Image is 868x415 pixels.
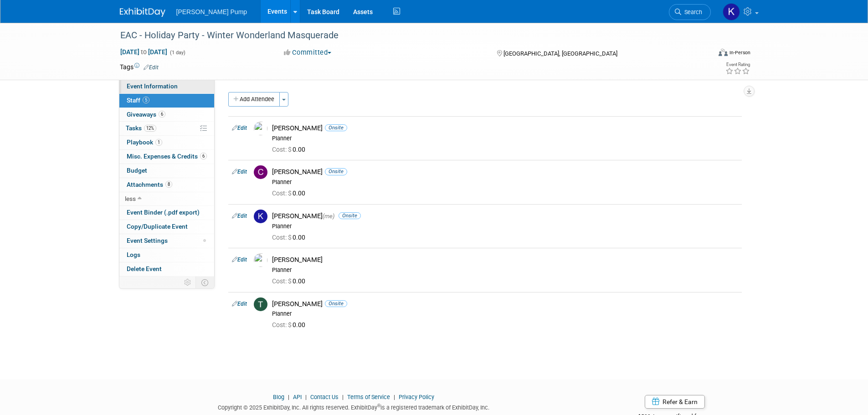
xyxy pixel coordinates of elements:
div: [PERSON_NAME] [272,300,738,308]
img: T.jpg [254,297,267,311]
td: Personalize Event Tab Strip [180,277,196,288]
td: Tags [120,62,159,72]
a: Search [669,4,711,20]
a: Playbook1 [119,136,214,149]
span: 6 [159,111,165,118]
div: Planner [272,310,738,318]
span: to [139,48,148,56]
div: [PERSON_NAME] [272,212,738,220]
span: Cost: $ [272,277,293,285]
a: Giveaways6 [119,108,214,122]
button: Committed [281,48,335,57]
span: Event Binder (.pdf export) [127,209,200,216]
a: Blog [273,394,284,400]
div: [PERSON_NAME] [272,124,738,133]
a: Edit [232,256,247,263]
a: Tasks12% [119,122,214,135]
img: Format-Inperson.png [719,49,728,56]
span: Event Information [127,82,178,90]
sup: ® [377,403,380,408]
span: Cost: $ [272,321,293,328]
div: In-Person [729,49,750,56]
span: (me) [323,213,334,220]
a: Event Information [119,80,214,93]
span: [GEOGRAPHIC_DATA], [GEOGRAPHIC_DATA] [503,50,617,57]
td: Toggle Event Tabs [195,277,214,288]
img: K.jpg [254,210,267,223]
a: Copy/Duplicate Event [119,220,214,234]
a: Staff5 [119,94,214,108]
div: EAC - Holiday Party - Winter Wonderland Masquerade [117,27,697,44]
a: Terms of Service [347,394,390,400]
span: Misc. Expenses & Credits [127,153,207,160]
a: Budget [119,164,214,178]
span: Onsite [325,300,347,307]
a: Edit [144,64,159,71]
span: 1 [155,139,162,146]
span: Attachments [127,181,172,188]
img: Karrin Scott [723,3,740,20]
a: Contact Us [310,394,339,400]
a: Edit [232,213,247,219]
span: 8 [165,181,172,188]
div: Planner [272,135,738,142]
span: 6 [200,153,207,159]
span: | [286,394,292,400]
span: (1 day) [169,50,185,56]
a: Attachments8 [119,178,214,192]
span: Search [681,9,702,15]
span: 0.00 [272,234,309,241]
span: 12% [144,125,156,132]
a: Event Settings [119,234,214,248]
a: less [119,192,214,206]
div: Planner [272,223,738,230]
span: Cost: $ [272,190,293,197]
a: API [293,394,302,400]
span: Onsite [325,124,347,131]
a: Delete Event [119,262,214,276]
button: Add Attendee [228,92,280,107]
span: Copy/Duplicate Event [127,223,188,230]
span: Tasks [126,124,156,132]
span: Cost: $ [272,146,293,153]
span: Logs [127,251,140,258]
div: Event Format [657,47,751,61]
div: [PERSON_NAME] [272,256,738,264]
a: Misc. Expenses & Credits6 [119,150,214,164]
span: 0.00 [272,277,309,285]
span: 5 [143,97,149,103]
span: Cost: $ [272,234,293,241]
span: Delete Event [127,265,162,272]
span: Modified Layout [203,239,206,242]
a: Event Binder (.pdf export) [119,206,214,220]
span: | [340,394,346,400]
img: ExhibitDay [120,8,165,17]
span: less [125,195,136,202]
a: Refer & Earn [645,395,705,409]
span: Onsite [325,168,347,175]
a: Privacy Policy [399,394,434,400]
span: Budget [127,167,147,174]
div: Copyright © 2025 ExhibitDay, Inc. All rights reserved. ExhibitDay is a registered trademark of Ex... [120,401,588,412]
span: Event Settings [127,237,168,244]
div: [PERSON_NAME] [272,168,738,176]
a: Logs [119,248,214,262]
span: 0.00 [272,190,309,197]
span: 0.00 [272,321,309,328]
a: Edit [232,301,247,307]
span: 0.00 [272,146,309,153]
a: Edit [232,125,247,131]
span: [PERSON_NAME] Pump [176,8,247,15]
span: Giveaways [127,111,165,118]
span: | [303,394,309,400]
span: Staff [127,97,149,104]
div: Planner [272,179,738,186]
span: Playbook [127,138,162,146]
div: Event Rating [725,62,750,67]
span: Onsite [339,212,361,219]
a: Edit [232,169,247,175]
span: [DATE] [DATE] [120,48,168,56]
span: | [391,394,397,400]
img: C.jpg [254,165,267,179]
div: Planner [272,266,738,274]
